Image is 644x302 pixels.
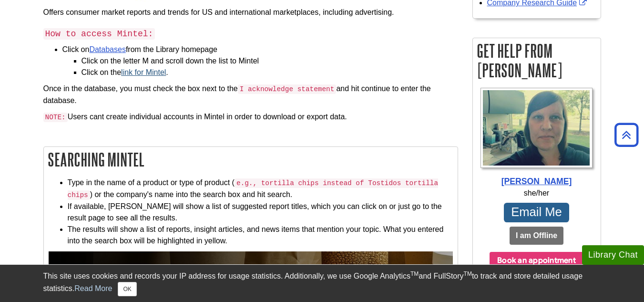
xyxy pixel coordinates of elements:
[68,201,453,224] li: If available, [PERSON_NAME] will show a list of suggested report titles, which you can click on o...
[68,177,453,200] li: Type in the name of a product or type of product ( ) or the company's name into the search box an...
[516,231,557,240] b: I am Offline
[74,284,112,292] a: Read More
[62,44,458,78] li: Click on from the Library homepage
[43,111,458,123] p: Users cant create individual accounts in Mintel in order to download or export data.
[480,88,593,168] img: Profile Photo
[478,187,596,199] div: she/her
[464,271,472,277] sup: TM
[582,245,644,265] button: Library Chat
[82,67,458,78] li: Click on the .
[510,227,563,245] button: I am Offline
[478,175,596,187] div: [PERSON_NAME]
[68,178,439,200] code: e.g., tortilla chips instead of Tostidos tortilla chips
[490,252,583,269] button: Book an appointment
[43,28,155,40] code: How to access Mintel:
[238,84,337,94] code: I acknowledge statement
[43,113,68,122] code: NOTE:
[68,224,453,247] li: The results will show a list of reports, insight articles, and news items that mention your topic...
[43,271,601,296] div: This site uses cookies and records your IP address for usage statistics. Additionally, we use Goo...
[43,7,458,18] p: Offers consumer market reports and trends for US and international marketplaces, including advert...
[504,203,569,222] a: Email Me
[44,147,458,172] h2: Searching Mintel
[118,282,136,296] button: Close
[410,271,419,277] sup: TM
[89,45,126,53] a: Databases
[82,55,458,67] li: Click on the letter M and scroll down the list to Mintel
[121,68,166,76] a: link for Mintel
[478,88,596,187] a: Profile Photo [PERSON_NAME]
[43,83,458,106] p: Once in the database, you must check the box next to the and hit continue to enter the database.
[611,128,642,141] a: Back to Top
[473,38,601,83] h2: Get Help From [PERSON_NAME]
